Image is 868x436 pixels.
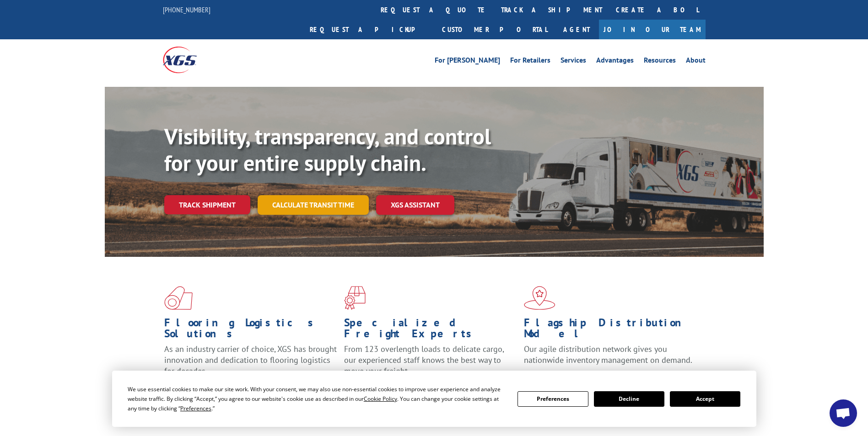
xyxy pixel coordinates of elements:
p: From 123 overlength loads to delicate cargo, our experienced staff knows the best way to move you... [344,344,517,384]
a: For Retailers [510,57,550,67]
a: Track shipment [164,195,250,214]
img: xgs-icon-total-supply-chain-intelligence-red [164,286,193,310]
span: As an industry carrier of choice, XGS has brought innovation and dedication to flooring logistics... [164,344,337,376]
div: Cookie Consent Prompt [112,371,756,427]
a: [PHONE_NUMBER] [163,5,210,14]
a: Open chat [830,399,857,427]
img: xgs-icon-focused-on-flooring-red [344,286,366,310]
img: xgs-icon-flagship-distribution-model-red [524,286,555,310]
a: Customer Portal [435,20,554,39]
div: We use essential cookies to make our site work. With your consent, we may also use non-essential ... [128,384,507,413]
a: Agent [554,20,599,39]
span: Cookie Policy [364,395,397,403]
a: About [686,57,706,67]
h1: Specialized Freight Experts [344,317,517,344]
a: Request a pickup [303,20,435,39]
a: Join Our Team [599,20,706,39]
a: Calculate transit time [258,195,369,215]
a: XGS ASSISTANT [376,195,454,215]
b: Visibility, transparency, and control for your entire supply chain. [164,122,491,177]
button: Accept [670,391,740,407]
a: Services [561,57,586,67]
span: Preferences [180,404,211,412]
button: Decline [594,391,664,407]
a: Advantages [596,57,634,67]
h1: Flagship Distribution Model [524,317,697,344]
a: Resources [644,57,676,67]
button: Preferences [518,391,588,407]
h1: Flooring Logistics Solutions [164,317,337,344]
span: Our agile distribution network gives you nationwide inventory management on demand. [524,344,692,365]
a: For [PERSON_NAME] [435,57,500,67]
